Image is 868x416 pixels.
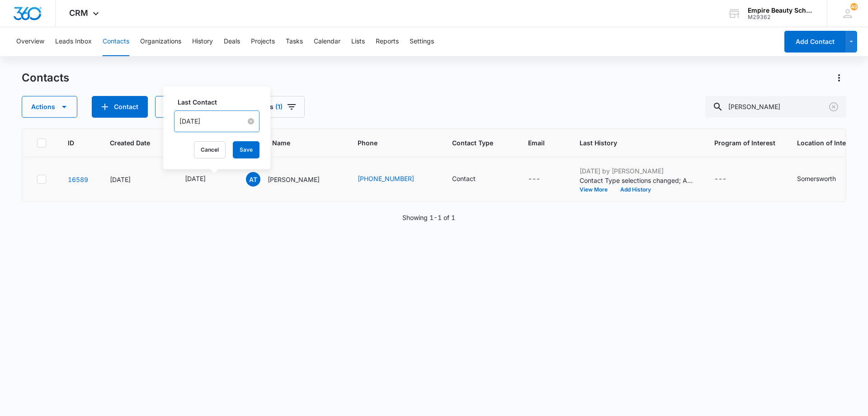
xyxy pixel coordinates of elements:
[528,138,545,148] span: Email
[246,172,336,186] div: Contact Name - Anissa Thorne - Select to Edit Field
[826,100,841,114] button: Clear
[233,141,259,158] button: Save
[452,138,493,148] span: Contact Type
[110,138,150,148] span: Created Date
[797,174,852,185] div: Location of Interest (for FB ad integration) - Somersworth - Select to Edit Field
[850,3,858,10] div: notifications count
[68,176,88,183] a: Navigate to contact details page for Anissa Thorne
[748,7,814,14] div: account name
[185,174,206,183] div: [DATE]
[194,141,226,158] button: Cancel
[92,96,148,118] button: Add Contact
[580,176,693,185] p: Contact Type selections changed; APPT and New Contact were removed and Contact was added.
[452,174,492,185] div: Contact Type - Contact - Select to Edit Field
[248,118,254,124] span: close-circle
[528,174,557,185] div: Email - - Select to Edit Field
[178,97,263,107] label: Last Contact
[185,174,222,185] div: Last Contact - 1754956800 - Select to Edit Field
[714,174,743,185] div: Program of Interest - - Select to Edit Field
[784,31,845,53] button: Add Contact
[376,27,399,56] button: Reports
[275,104,283,110] span: (1)
[705,96,846,118] input: Search Contacts
[69,8,88,18] span: CRM
[528,174,540,185] div: ---
[22,96,77,118] button: Actions
[246,138,323,148] span: Contact Name
[22,71,69,85] h1: Contacts
[351,27,365,56] button: Lists
[245,96,305,118] button: Filters
[179,116,246,126] input: Aug 12, 2025
[155,96,237,118] button: Import Contacts
[714,138,775,148] span: Program of Interest
[246,172,260,186] span: AT
[314,27,340,56] button: Calendar
[110,175,163,184] div: [DATE]
[192,27,213,56] button: History
[580,138,679,148] span: Last History
[580,187,614,192] button: View More
[402,213,455,222] p: Showing 1-1 of 1
[16,27,44,56] button: Overview
[797,174,836,183] div: Somersworth
[850,3,858,10] span: 49
[55,27,92,56] button: Leads Inbox
[268,175,320,184] p: [PERSON_NAME]
[614,187,657,192] button: Add History
[140,27,181,56] button: Organizations
[580,166,693,176] p: [DATE] by [PERSON_NAME]
[748,14,814,20] div: account id
[286,27,303,56] button: Tasks
[452,174,476,183] div: Contact
[358,174,430,185] div: Phone - 6037310980 - Select to Edit Field
[358,138,417,148] span: Phone
[103,27,129,56] button: Contacts
[224,27,240,56] button: Deals
[68,138,75,148] span: ID
[410,27,434,56] button: Settings
[832,71,846,85] button: Actions
[251,27,275,56] button: Projects
[714,174,726,185] div: ---
[358,174,414,183] a: [PHONE_NUMBER]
